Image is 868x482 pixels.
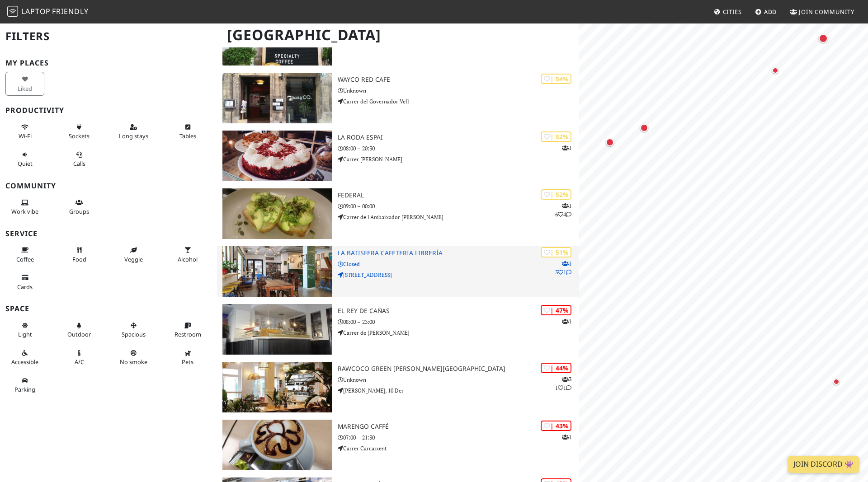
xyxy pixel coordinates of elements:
[338,444,579,453] p: Carrer Carcaixent
[338,365,579,373] h3: Rawcoco Green [PERSON_NAME][GEOGRAPHIC_DATA]
[555,259,571,276] p: 1 3 1
[338,76,579,84] h3: Wayco Red Cafe
[182,358,193,366] span: Pet friendly
[541,74,571,84] div: | 54%
[5,270,44,294] button: Cards
[541,363,571,373] div: | 44%
[5,182,212,190] h3: Community
[11,207,38,215] span: People working
[217,131,579,181] a: La Roda espai | 52% 1 La Roda espai 08:00 – 20:30 Carrer [PERSON_NAME]
[5,23,212,50] h2: Filters
[541,305,571,315] div: | 47%
[222,362,332,412] img: Rawcoco Green Bar Valencia
[338,134,579,141] h3: La Roda espai
[178,255,198,263] span: Alcohol
[5,318,44,342] button: Light
[338,144,579,153] p: 08:00 – 20:30
[541,247,571,257] div: | 51%
[217,246,579,297] a: La Batisfera Cafeteria Librería | 51% 131 La Batisfera Cafeteria Librería Closed [STREET_ADDRESS]
[60,318,99,342] button: Outdoor
[338,386,579,395] p: [PERSON_NAME], 10 Der
[5,346,44,370] button: Accessible
[817,32,830,45] div: Map marker
[5,229,212,238] h3: Service
[5,59,212,67] h3: My Places
[338,318,579,326] p: 08:00 – 23:00
[338,192,579,199] h3: Federal
[14,385,35,393] span: Parking
[638,122,650,134] div: Map marker
[764,8,777,16] span: Add
[5,304,212,313] h3: Space
[338,423,579,431] h3: Marengo Caffé
[562,144,571,152] p: 1
[541,189,571,200] div: | 52%
[217,420,579,470] a: Marengo Caffé | 43% 1 Marengo Caffé 07:00 – 21:30 Carrer Carcaixent
[751,4,781,20] a: Add
[338,307,579,315] h3: El Rey de Cañas
[217,73,579,123] a: Wayco Red Cafe | 54% Wayco Red Cafe Unknown Carrer del Governador Vell
[60,346,99,370] button: A/C
[222,246,332,297] img: La Batisfera Cafeteria Librería
[60,195,99,219] button: Groups
[222,304,332,355] img: El Rey de Cañas
[220,23,577,47] h1: [GEOGRAPHIC_DATA]
[168,346,207,370] button: Pets
[710,4,745,20] a: Cities
[831,376,842,387] div: Map marker
[338,155,579,164] p: Carrer [PERSON_NAME]
[119,132,148,140] span: Long stays
[16,255,34,263] span: Coffee
[168,243,207,267] button: Alcohol
[5,120,44,144] button: Wi-Fi
[338,249,579,257] h3: La Batisfera Cafeteria Librería
[5,373,44,397] button: Parking
[60,243,99,267] button: Food
[555,375,571,392] p: 3 1 1
[338,86,579,95] p: Unknown
[5,243,44,267] button: Coffee
[222,73,332,123] img: Wayco Red Cafe
[168,120,207,144] button: Tables
[217,362,579,412] a: Rawcoco Green Bar Valencia | 44% 311 Rawcoco Green [PERSON_NAME][GEOGRAPHIC_DATA] Unknown [PERSON...
[217,188,579,239] a: Federal | 52% 164 Federal 09:00 – 00:00 Carrer de l'Ambaixador [PERSON_NAME]
[73,159,85,168] span: Video/audio calls
[114,318,153,342] button: Spacious
[799,8,854,16] span: Join Community
[338,213,579,221] p: Carrer de l'Ambaixador [PERSON_NAME]
[124,255,143,263] span: Veggie
[338,375,579,384] p: Unknown
[338,271,579,279] p: [STREET_ADDRESS]
[114,243,153,267] button: Veggie
[541,421,571,431] div: | 43%
[222,131,332,181] img: La Roda espai
[5,195,44,219] button: Work vibe
[338,202,579,211] p: 09:00 – 00:00
[122,330,146,338] span: Spacious
[786,4,858,20] a: Join Community
[222,420,332,470] img: Marengo Caffé
[217,304,579,355] a: El Rey de Cañas | 47% 1 El Rey de Cañas 08:00 – 23:00 Carrer de [PERSON_NAME]
[338,97,579,106] p: Carrer del Governador Vell
[18,330,32,338] span: Natural light
[11,358,38,366] span: Accessible
[338,328,579,337] p: Carrer de [PERSON_NAME]
[562,433,571,441] p: 1
[541,131,571,142] div: | 52%
[604,136,616,148] div: Map marker
[19,132,32,140] span: Stable Wi-Fi
[562,317,571,326] p: 1
[338,433,579,442] p: 07:00 – 21:30
[60,147,99,171] button: Calls
[179,132,196,140] span: Work-friendly tables
[69,132,90,140] span: Power sockets
[75,358,84,366] span: Air conditioned
[175,330,201,338] span: Restroom
[7,6,18,17] img: LaptopFriendly
[18,159,33,168] span: Quiet
[114,120,153,144] button: Long stays
[52,6,88,16] span: Friendly
[555,201,571,219] p: 1 6 4
[114,346,153,370] button: No smoke
[120,358,147,366] span: Smoke free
